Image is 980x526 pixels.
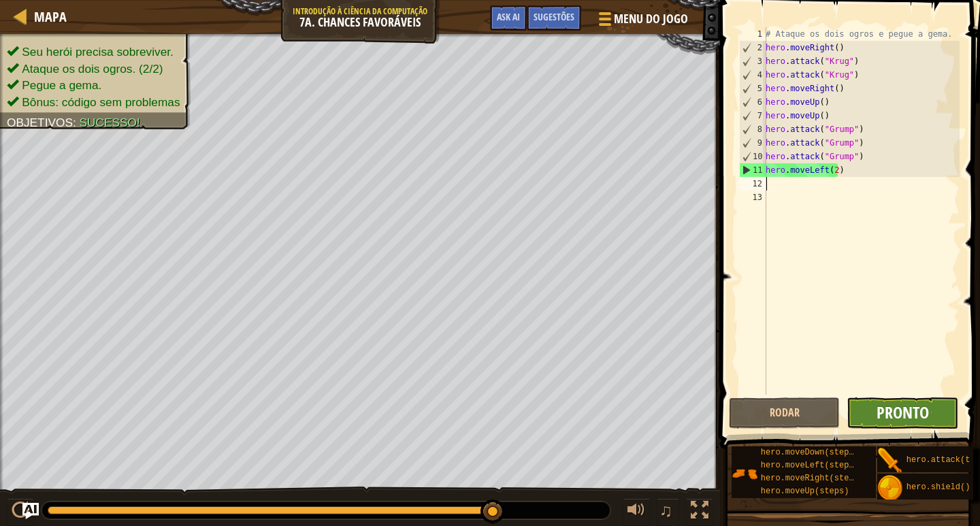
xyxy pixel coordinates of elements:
div: 3 [740,54,766,68]
span: Ask AI [497,10,520,23]
span: ♫ [659,500,673,521]
span: Seu herói precisa sobreviver. [22,45,174,59]
div: 6 [740,95,766,109]
span: hero.moveLeft(steps) [761,461,859,470]
li: Bônus: código sem problemas [7,94,180,111]
li: Ataque os dois ogros. [7,61,180,78]
span: hero.shield() [906,482,970,492]
div: 13 [739,191,766,204]
span: Pegue a gema. [22,78,101,92]
span: Sucesso! [80,116,140,129]
img: portrait.png [877,448,903,474]
button: Ctrl + P: Play [7,498,34,526]
div: 8 [740,122,766,136]
li: Seu herói precisa sobreviver. [7,44,180,61]
button: Ask AI [22,503,39,519]
span: Mapa [34,7,67,26]
span: : [73,116,80,129]
div: 1 [739,27,766,41]
li: Pegue a gema. [7,77,180,94]
button: Pronto [847,397,958,429]
button: Menu do Jogo [588,5,696,37]
span: Pronto [877,401,929,423]
button: Toggle fullscreen [686,498,713,526]
div: 2 [740,41,766,54]
img: portrait.png [877,475,903,501]
div: 11 [740,163,766,177]
div: 4 [740,68,766,82]
div: 10 [740,150,766,163]
span: Sugestões [534,10,574,23]
button: Ask AI [490,5,527,31]
span: Bônus: código sem problemas [22,95,180,109]
span: Objetivos [7,116,73,129]
button: ♫ [657,498,680,526]
span: hero.moveUp(steps) [761,487,849,496]
div: 12 [739,177,766,191]
a: Mapa [27,7,67,26]
button: Ajuste o volume [623,498,650,526]
span: Menu do Jogo [614,10,688,28]
button: Rodar [729,397,840,429]
span: hero.moveRight(steps) [761,474,864,483]
div: 9 [740,136,766,150]
span: hero.moveDown(steps) [761,448,859,457]
img: portrait.png [732,461,757,487]
div: 7 [740,109,766,122]
div: 5 [740,82,766,95]
span: Ataque os dois ogros. (2/2) [22,62,163,76]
